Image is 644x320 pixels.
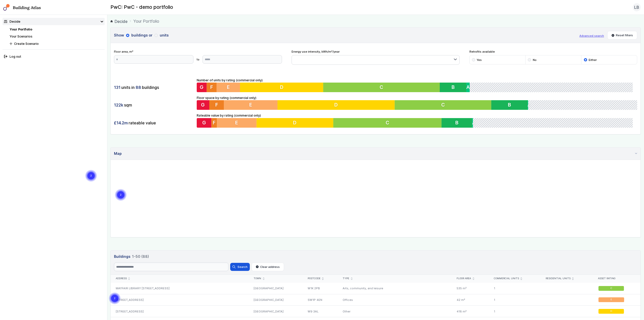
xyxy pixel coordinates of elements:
[303,283,338,294] div: W1K 2PB
[209,100,224,110] button: F
[458,120,461,126] span: B
[111,283,640,294] a: MAYFAIR LIBRARY [STREET_ADDRESS][GEOGRAPHIC_DATA]W1K 2PBArts, community, and leisure535 m²1C
[292,50,460,65] div: Energy use intensity, kWh/m²/year
[211,84,213,90] span: F
[111,294,249,306] div: [STREET_ADDRESS]
[212,118,217,128] button: F
[111,294,640,306] a: [STREET_ADDRESS][GEOGRAPHIC_DATA]SW1P 4ENOffices42 m²1E
[598,277,636,280] div: Asset rating
[454,84,457,90] span: B
[207,83,217,92] button: F
[343,277,447,280] div: Type
[308,277,333,280] div: Postcode
[452,306,489,317] div: 418 m²
[201,102,205,108] span: G
[215,102,218,108] span: F
[452,283,489,294] div: 535 m²
[452,294,489,306] div: 42 m²
[610,287,612,290] span: C
[281,84,284,90] span: D
[303,306,338,317] div: W9 3AL
[277,100,395,110] button: D
[579,34,604,38] button: Advanced search
[388,120,391,126] span: C
[111,306,249,317] div: [STREET_ADDRESS]
[3,4,10,11] img: main-0bbd2752.svg
[3,18,105,25] summary: Decide
[114,50,282,64] div: Floor area, m²
[3,53,105,60] button: Log out
[114,100,193,110] div: sqm
[202,120,206,126] span: G
[508,102,511,108] span: B
[114,83,193,92] div: units in buildings
[197,100,209,110] button: G
[489,283,541,294] div: 1
[230,263,250,271] button: Search
[133,18,159,24] span: Your Portfolio
[114,55,282,64] form: to
[224,100,277,110] button: E
[10,34,32,38] a: Your Scenarios
[528,100,528,110] button: A
[8,40,105,47] button: Create Scenario
[444,118,475,128] button: B
[469,84,472,90] span: A
[111,283,249,294] div: MAYFAIR LIBRARY [STREET_ADDRESS]
[469,83,472,92] button: A
[334,102,338,108] span: D
[114,32,576,38] h3: Show
[338,294,452,306] div: Offices
[249,294,303,306] div: [GEOGRAPHIC_DATA]
[197,118,212,128] button: G
[132,254,149,259] span: 1-50 (88)
[116,277,244,280] div: Address
[442,83,469,92] button: B
[227,84,230,90] span: E
[610,310,612,313] span: D
[114,120,128,126] span: £14.2m
[457,277,484,280] div: Floor area
[634,4,639,10] span: LB
[249,283,303,294] div: [GEOGRAPHIC_DATA]
[335,118,444,128] button: C
[114,85,120,90] span: 131
[136,85,141,90] span: 88
[114,254,637,259] h3: Buildings
[441,102,445,108] span: C
[254,277,298,280] div: Town
[249,102,252,108] span: E
[200,84,204,90] span: G
[197,95,637,110] div: Floor space by rating (commercial only)
[491,100,528,110] button: B
[475,120,478,126] span: A
[197,113,637,128] div: Rateable value by rating (commercial only)
[114,118,193,128] div: rateable value
[607,31,637,40] button: Reset filters
[528,102,531,108] span: A
[469,50,637,54] span: Retrofits available
[4,19,20,24] div: Decide
[240,83,325,92] button: D
[494,277,536,280] div: Commercial units
[217,83,240,92] button: E
[110,4,173,11] h2: PwC: PwC - demo portfolio
[382,84,385,90] span: C
[197,78,637,92] div: Number of units by rating (commercial only)
[611,298,612,302] span: E
[294,120,298,126] span: D
[395,100,491,110] button: C
[325,83,442,92] button: C
[110,18,128,24] a: Decide
[489,294,541,306] div: 1
[489,306,541,317] div: 1
[475,118,476,128] button: A
[633,3,641,11] button: LB
[213,120,216,126] span: F
[252,263,284,271] button: Clear address
[111,306,640,317] a: [STREET_ADDRESS][GEOGRAPHIC_DATA]W9 3ALOther418 m²1D
[338,283,452,294] div: Arts, community, and leisure
[249,306,303,317] div: [GEOGRAPHIC_DATA]
[257,118,335,128] button: D
[236,120,238,126] span: E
